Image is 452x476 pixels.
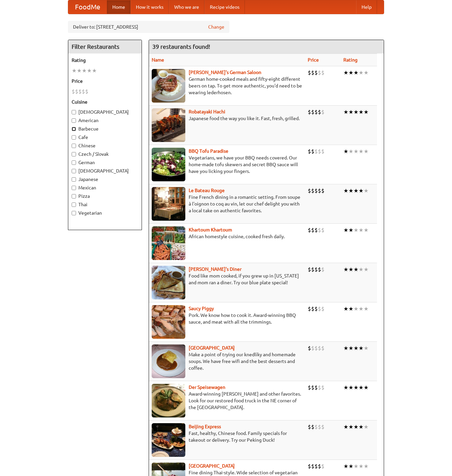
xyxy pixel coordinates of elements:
img: esthers.jpg [152,69,185,103]
input: Vegetarian [72,211,76,215]
li: ★ [72,67,77,74]
ng-pluralize: 39 restaurants found! [152,43,210,50]
li: $ [308,108,311,116]
img: bateaurouge.jpg [152,187,185,221]
p: African homestyle cuisine, cooked fresh daily. [152,233,302,240]
li: ★ [77,67,82,74]
li: ★ [359,187,364,194]
li: $ [318,266,321,273]
input: Cafe [72,135,76,140]
li: ★ [348,108,353,116]
label: Mexican [72,184,138,191]
li: ★ [364,108,369,116]
b: Le Bateau Rouge [189,188,225,193]
p: Food like mom cooked, if you grew up in [US_STATE] and mom ran a diner. Try our blue plate special! [152,272,302,286]
li: ★ [359,384,364,391]
li: ★ [353,108,359,116]
a: [GEOGRAPHIC_DATA] [189,345,235,351]
li: ★ [348,266,353,273]
li: $ [321,187,325,194]
div: Deliver to: [STREET_ADDRESS] [68,21,229,33]
b: [GEOGRAPHIC_DATA] [189,463,235,469]
li: $ [85,88,88,95]
li: ★ [87,67,92,74]
a: BBQ Tofu Paradise [189,148,228,154]
p: Make a point of trying our knedlíky and homemade soups. We have free wifi and the best desserts a... [152,351,302,371]
li: $ [314,226,318,234]
li: $ [321,344,325,352]
li: $ [314,384,318,391]
a: Beijing Express [189,424,221,429]
li: ★ [364,266,369,273]
li: $ [308,266,311,273]
img: speisewagen.jpg [152,384,185,417]
input: German [72,160,76,165]
li: $ [311,266,314,273]
li: $ [311,108,314,116]
li: $ [82,88,85,95]
input: Mexican [72,186,76,190]
li: $ [311,305,314,313]
input: Thai [72,203,76,207]
li: ★ [364,187,369,194]
li: ★ [343,108,348,116]
li: $ [321,463,325,470]
li: $ [321,266,325,273]
li: ★ [364,463,369,470]
img: khartoum.jpg [152,226,185,260]
label: Japanese [72,176,138,183]
img: saucy.jpg [152,305,185,339]
li: $ [311,423,314,431]
a: Home [107,0,130,14]
li: ★ [343,69,348,76]
li: ★ [353,305,359,313]
input: Pizza [72,194,76,198]
a: How it works [130,0,169,14]
li: $ [314,344,318,352]
p: Fine French dining in a romantic setting. From soupe à l'oignon to coq au vin, let our chef delig... [152,194,302,214]
li: $ [308,148,311,155]
li: ★ [353,384,359,391]
li: ★ [359,463,364,470]
input: Barbecue [72,127,76,131]
li: ★ [359,266,364,273]
li: $ [318,108,321,116]
li: $ [308,463,311,470]
li: ★ [364,148,369,155]
li: ★ [348,226,353,234]
li: ★ [353,463,359,470]
input: Czech / Slovak [72,152,76,156]
a: Saucy Piggy [189,306,214,311]
li: $ [314,187,318,194]
li: ★ [364,226,369,234]
a: Khartoum Khartoum [189,227,232,232]
li: ★ [353,148,359,155]
li: $ [321,423,325,431]
li: ★ [359,148,364,155]
label: Vegetarian [72,210,138,216]
li: $ [314,266,318,273]
li: $ [314,69,318,76]
li: ★ [343,305,348,313]
h4: Filter Restaurants [68,40,142,53]
li: $ [75,88,78,95]
li: $ [308,423,311,431]
label: Czech / Slovak [72,151,138,157]
label: Barbecue [72,125,138,132]
input: [DEMOGRAPHIC_DATA] [72,110,76,114]
li: $ [311,148,314,155]
li: $ [321,108,325,116]
img: sallys.jpg [152,266,185,299]
li: $ [308,226,311,234]
li: ★ [348,69,353,76]
a: Help [356,0,377,14]
li: ★ [364,423,369,431]
input: [DEMOGRAPHIC_DATA] [72,169,76,173]
li: $ [311,344,314,352]
li: ★ [348,187,353,194]
li: $ [308,187,311,194]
